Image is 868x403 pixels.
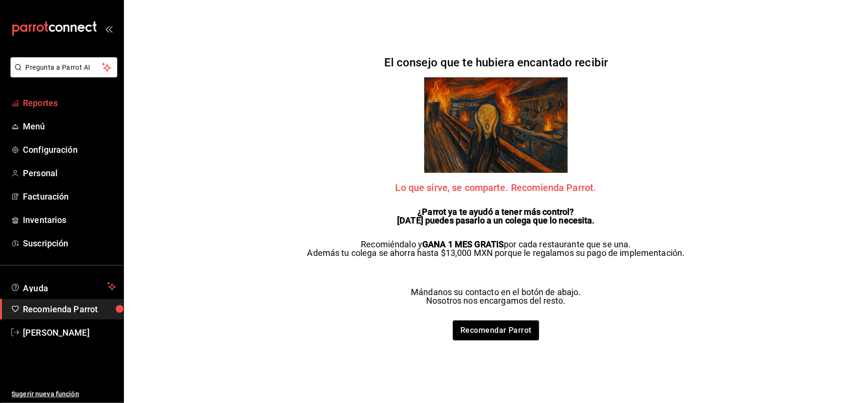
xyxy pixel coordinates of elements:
p: Mándanos su contacto en el botón de abajo. Nosotros nos encargamos del resto. [411,288,581,305]
span: Suscripción [23,237,116,250]
span: Ayuda [23,281,103,292]
span: Personal [23,167,116,180]
strong: [DATE] puedes pasarlo a un colega que lo necesita. [397,215,595,225]
strong: GANA 1 MES GRATIS [422,239,504,249]
p: Recomiéndalo y por cada restaurante que se una. Además tu colega se ahorra hasta $13,000 MXN porq... [307,240,685,257]
span: Lo que sirve, se comparte. Recomienda Parrot. [396,183,597,192]
a: Recomendar Parrot [453,320,539,340]
span: Menú [23,120,116,133]
span: Recomienda Parrot [23,303,116,316]
strong: ¿Parrot ya te ayudó a tener más control? [418,207,574,217]
span: Inventarios [23,213,116,226]
h2: El consejo que te hubiera encantado recibir [384,57,608,68]
span: Sugerir nueva función [11,389,116,399]
span: Facturación [23,190,116,203]
span: Configuración [23,143,116,156]
span: [PERSON_NAME] [23,326,116,339]
a: Pregunta a Parrot AI [7,69,117,79]
button: Pregunta a Parrot AI [10,57,117,77]
span: Reportes [23,96,116,109]
span: Pregunta a Parrot AI [26,63,102,73]
img: referrals Parrot [424,77,567,173]
button: open_drawer_menu [105,25,112,32]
